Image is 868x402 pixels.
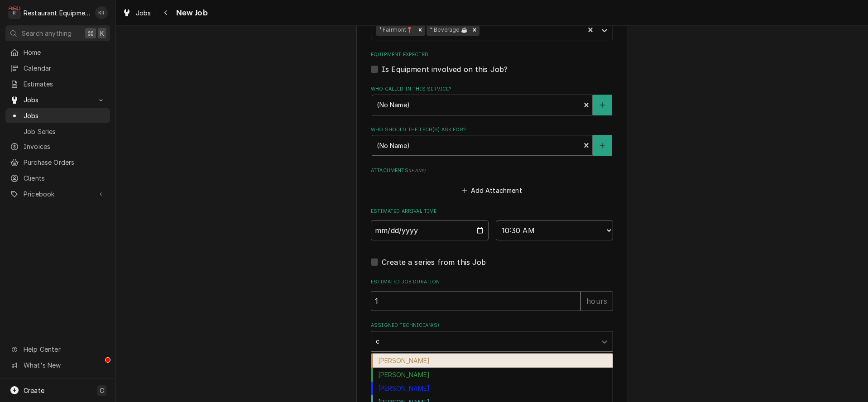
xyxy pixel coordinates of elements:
button: Add Attachment [460,184,524,197]
span: Create [24,387,44,394]
a: Purchase Orders [5,155,110,170]
div: Kelli Robinette's Avatar [95,6,108,19]
span: Home [24,48,106,57]
a: Go to Help Center [5,342,110,357]
div: Remove ¹ Fairmont📍 [415,24,425,36]
div: Assigned Technician(s) [371,322,613,351]
label: Who called in this service? [371,86,613,93]
span: Jobs [136,8,151,18]
span: Pricebook [24,189,92,199]
div: Restaurant Equipment Diagnostics's Avatar [8,6,21,19]
div: Who called in this service? [371,86,613,115]
span: C [100,386,104,395]
a: Jobs [119,5,155,20]
div: ⁴ Beverage ☕ [427,24,470,36]
a: Estimates [5,77,110,91]
div: Estimated Arrival Time [371,208,613,240]
div: ¹ Fairmont📍 [376,24,415,36]
div: Remove ⁴ Beverage ☕ [470,24,480,36]
div: hours [580,291,613,311]
select: Time Select [496,220,614,240]
span: Purchase Orders [24,158,106,167]
a: Jobs [5,108,110,123]
a: Job Series [5,124,110,139]
a: Go to What's New [5,358,110,373]
span: Jobs [24,95,92,105]
span: What's New [24,360,105,370]
span: K [100,29,104,38]
div: Attachments [371,167,613,197]
button: Search anything⌘K [5,25,110,41]
label: Equipment Expected [371,51,613,58]
a: Clients [5,171,110,186]
span: Help Center [24,345,105,354]
div: [PERSON_NAME] [371,368,613,382]
label: Attachments [371,167,613,174]
span: New Job [173,7,208,19]
span: Job Series [24,127,106,136]
svg: Create New Contact [599,102,605,108]
span: ⌘ [87,29,94,38]
span: Jobs [24,111,106,120]
div: KR [95,6,108,19]
a: Calendar [5,61,110,76]
a: Home [5,45,110,60]
div: Restaurant Equipment Diagnostics [24,8,90,18]
button: Navigate back [159,5,173,20]
span: ( if any ) [408,168,426,173]
span: Calendar [24,63,106,73]
span: Clients [24,173,106,183]
label: Is Equipment involved on this Job? [382,64,508,75]
a: Go to Jobs [5,92,110,107]
label: Who should the tech(s) ask for? [371,126,613,134]
div: [PERSON_NAME] [371,382,613,396]
input: Date [371,220,489,240]
label: Estimated Arrival Time [371,208,613,215]
a: Invoices [5,139,110,154]
span: Invoices [24,142,106,151]
div: Who should the tech(s) ask for? [371,126,613,156]
div: [PERSON_NAME] [371,354,613,368]
label: Assigned Technician(s) [371,322,613,329]
svg: Create New Contact [599,143,605,149]
span: Search anything [22,29,72,38]
div: Estimated Job Duration [371,278,613,311]
button: Create New Contact [593,135,612,156]
label: Create a series from this Job [382,257,486,268]
label: Estimated Job Duration [371,278,613,286]
span: Estimates [24,79,106,89]
button: Create New Contact [593,95,612,115]
a: Go to Pricebook [5,187,110,201]
div: Equipment Expected [371,51,613,74]
div: R [8,6,21,19]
